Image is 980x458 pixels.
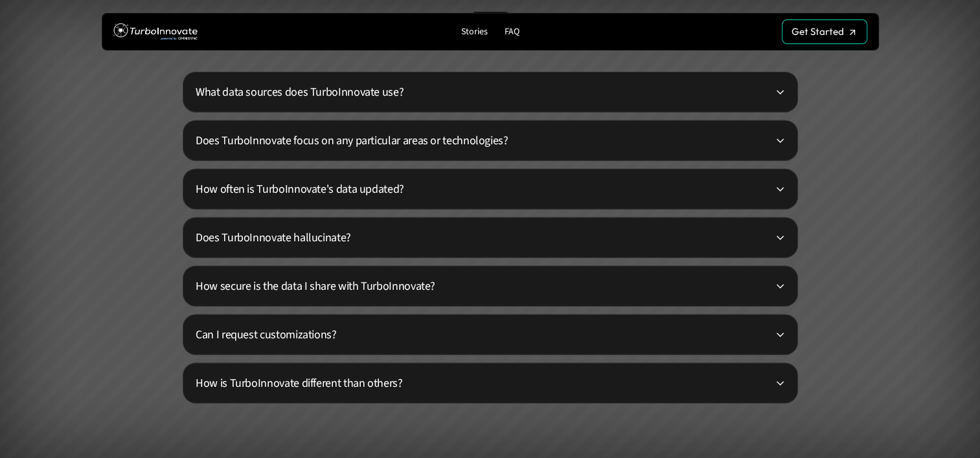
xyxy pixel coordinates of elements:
[782,19,867,44] a: Get Started
[499,23,525,41] a: FAQ
[456,23,493,41] a: Stories
[113,20,198,44] img: TurboInnovate Logo
[505,27,519,38] p: FAQ
[792,26,844,38] p: Get Started
[461,27,488,38] p: Stories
